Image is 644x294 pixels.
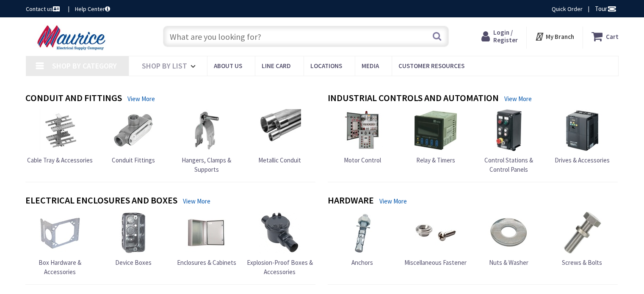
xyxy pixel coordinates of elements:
h4: Electrical Enclosures and Boxes [25,195,177,207]
span: Login / Register [493,28,518,44]
a: Screws & Bolts Screws & Bolts [561,212,603,267]
span: Nuts & Washer [489,258,528,267]
a: Hangers, Clamps & Supports Hangers, Clamps & Supports [172,109,241,174]
a: Nuts & Washer Nuts & Washer [488,212,530,267]
span: Miscellaneous Fastener [404,258,467,267]
span: Shop By List [142,61,187,71]
a: Login / Register [481,29,518,44]
span: Customer Resources [398,62,464,70]
span: Locations [310,62,342,70]
img: Miscellaneous Fastener [415,212,457,254]
span: Box Hardware & Accessories [39,258,81,275]
img: Relay & Timers [415,109,457,151]
span: Conduit Fittings [112,156,155,164]
a: View More [504,94,532,103]
a: Cart [591,29,619,44]
span: Screws & Bolts [562,258,602,267]
img: Hangers, Clamps & Supports [185,109,228,151]
img: Control Stations & Control Panels [488,109,530,151]
span: Motor Control [344,156,381,164]
span: Line Card [262,62,291,70]
img: Drives & Accessories [561,109,603,151]
img: Box Hardware & Accessories [39,212,81,254]
a: Metallic Conduit Metallic Conduit [258,109,301,165]
span: Drives & Accessories [555,156,610,164]
a: Enclosures & Cabinets Enclosures & Cabinets [177,212,236,267]
img: Enclosures & Cabinets [185,212,228,254]
span: Metallic Conduit [258,156,301,164]
span: Cable Tray & Accessories [27,156,93,164]
span: Relay & Timers [416,156,455,164]
span: Tour [595,5,616,13]
a: Box Hardware & Accessories Box Hardware & Accessories [25,212,95,276]
img: Device Boxes [112,212,155,254]
span: Anchors [351,258,373,267]
a: Anchors Anchors [341,212,384,267]
img: Cable Tray & Accessories [39,109,81,151]
a: Drives & Accessories Drives & Accessories [555,109,610,165]
a: Miscellaneous Fastener Miscellaneous Fastener [404,212,467,267]
span: About us [214,62,242,70]
span: Hangers, Clamps & Supports [182,156,231,173]
span: Device Boxes [115,258,152,267]
a: View More [183,197,210,206]
img: Screws & Bolts [561,212,603,254]
img: Maurice Electrical Supply Company [26,25,119,51]
input: What are you looking for? [163,26,449,47]
a: View More [379,197,407,206]
img: Metallic Conduit [259,109,301,151]
strong: Cart [606,29,619,44]
strong: My Branch [546,33,574,41]
a: Cable Tray & Accessories Cable Tray & Accessories [27,109,93,165]
h4: Hardware [328,195,374,207]
img: Motor Control [341,109,384,151]
a: Control Stations & Control Panels Control Stations & Control Panels [474,109,544,174]
span: Control Stations & Control Panels [484,156,533,173]
img: Anchors [341,212,384,254]
a: View More [127,94,155,103]
img: Nuts & Washer [488,212,530,254]
a: Contact us [26,5,61,13]
span: Shop By Category [52,61,117,71]
a: Explosion-Proof Boxes & Accessories Explosion-Proof Boxes & Accessories [245,212,315,276]
span: Media [362,62,379,70]
div: My Branch [535,29,574,44]
img: Explosion-Proof Boxes & Accessories [259,212,301,254]
a: Help Center [75,5,110,13]
a: Conduit Fittings Conduit Fittings [112,109,155,165]
a: Relay & Timers Relay & Timers [415,109,457,165]
h4: Industrial Controls and Automation [328,93,499,105]
img: Conduit Fittings [112,109,155,151]
span: Enclosures & Cabinets [177,258,236,267]
span: Explosion-Proof Boxes & Accessories [247,258,313,275]
a: Device Boxes Device Boxes [112,212,155,267]
a: Motor Control Motor Control [341,109,384,165]
h4: Conduit and Fittings [25,93,122,105]
a: Quick Order [552,5,583,13]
